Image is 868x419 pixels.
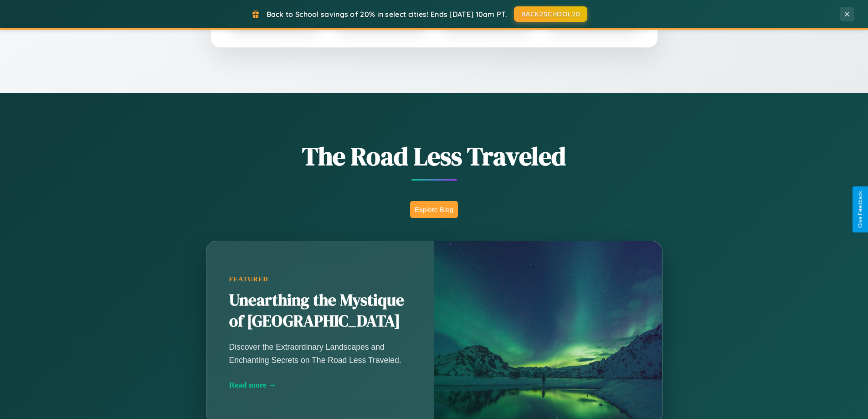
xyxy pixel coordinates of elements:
[229,380,411,390] div: Read more →
[410,201,458,218] button: Explore Blog
[514,6,587,22] button: BACK2SCHOOL20
[229,290,411,332] h2: Unearthing the Mystique of [GEOGRAPHIC_DATA]
[229,275,411,283] div: Featured
[857,191,863,228] div: Give Feedback
[161,139,708,174] h1: The Road Less Traveled
[229,341,411,366] p: Discover the Extraordinary Landscapes and Enchanting Secrets on The Road Less Traveled.
[267,10,507,19] span: Back to School savings of 20% in select cities! Ends [DATE] 10am PT.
